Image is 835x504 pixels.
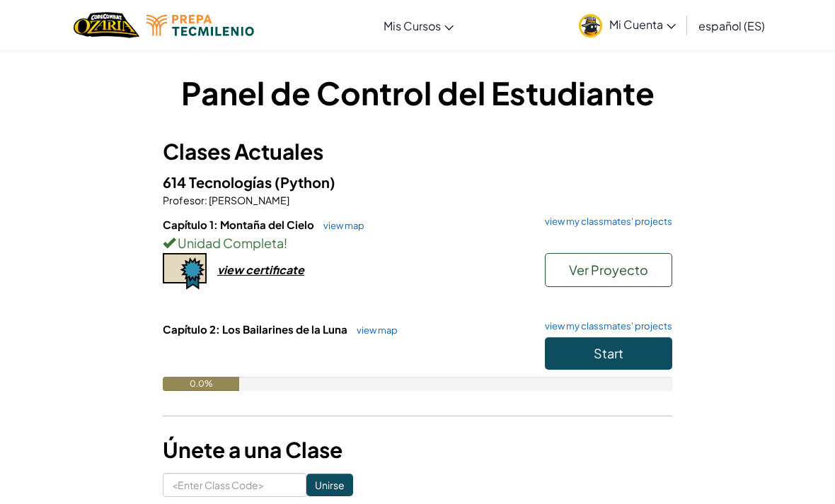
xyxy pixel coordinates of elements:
a: view map [316,220,364,231]
span: 614 Tecnologías [163,173,275,191]
span: Profesor [163,194,205,206]
div: view certificate [217,262,304,277]
img: Tecmilenio logo [146,15,254,36]
a: view map [350,324,398,336]
span: ! [284,235,287,251]
h3: Clases Actuales [163,136,672,168]
img: avatar [579,14,602,37]
button: Start [545,337,672,370]
span: Ver Proyecto [569,262,648,278]
a: español (ES) [691,6,772,45]
a: view my classmates' projects [538,217,672,226]
span: Mis Cursos [384,18,441,33]
span: Start [594,345,623,361]
a: Mi Cuenta [572,3,683,47]
img: Home [74,11,139,40]
div: 0.0% [163,377,239,391]
h3: Únete a una Clase [163,434,672,466]
span: : [205,194,207,206]
a: view certificate [163,262,304,277]
img: certificate-icon.png [163,253,207,290]
input: <Enter Class Code> [163,473,306,497]
a: view my classmates' projects [538,322,672,331]
button: Ver Proyecto [545,253,672,287]
span: (Python) [275,173,335,191]
span: [PERSON_NAME] [207,194,289,206]
span: Mi Cuenta [609,17,676,32]
span: español (ES) [698,18,765,33]
span: Unidad Completa [175,235,284,251]
a: Ozaria by CodeCombat logo [74,11,139,40]
a: Mis Cursos [376,6,461,45]
span: Capítulo 1: Montaña del Cielo [163,218,316,231]
span: Capítulo 2: Los Bailarines de la Luna [163,322,350,336]
h1: Panel de Control del Estudiante [163,71,672,115]
input: Unirse [306,474,353,496]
